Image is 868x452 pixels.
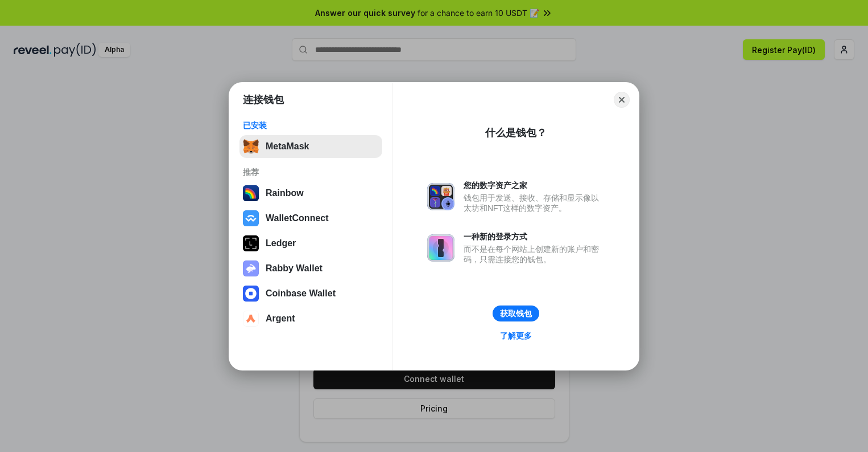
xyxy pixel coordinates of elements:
div: 您的数字资产之家 [464,180,605,190]
img: svg+xml,%3Csvg%20xmlns%3D%22http%3A%2F%2Fwww.w3.org%2F2000%2Fsvg%22%20fill%3D%22none%22%20viewBox... [243,260,259,276]
div: Argent [266,313,295,324]
img: svg+xml,%3Csvg%20fill%3D%22none%22%20height%3D%2233%22%20viewBox%3D%220%200%2035%2033%22%20width%... [243,139,259,154]
h1: 连接钱包 [243,93,284,107]
img: svg+xml,%3Csvg%20width%3D%22120%22%20height%3D%22120%22%20viewBox%3D%220%200%20120%20120%22%20fil... [243,185,259,201]
div: MetaMask [266,141,309,152]
div: Rainbow [266,188,304,198]
img: svg+xml,%3Csvg%20width%3D%2228%22%20height%3D%2228%22%20viewBox%3D%220%200%2028%2028%22%20fill%3D... [243,311,259,327]
button: Argent [239,307,382,330]
div: 钱包用于发送、接收、存储和显示像以太坊和NFT这样的数字资产。 [464,193,605,213]
div: 而不是在每个网站上创建新的账户和密码，只需连接您的钱包。 [464,244,605,264]
div: 推荐 [243,167,379,177]
button: 获取钱包 [493,306,539,321]
div: 获取钱包 [500,308,532,319]
div: 一种新的登录方式 [464,231,605,242]
div: 已安装 [243,120,379,131]
button: Rabby Wallet [239,257,382,280]
button: WalletConnect [239,207,382,230]
button: Coinbase Wallet [239,282,382,305]
img: svg+xml,%3Csvg%20width%3D%2228%22%20height%3D%2228%22%20viewBox%3D%220%200%2028%2028%22%20fill%3D... [243,210,259,226]
button: Ledger [239,232,382,255]
button: Close [614,92,630,108]
div: 了解更多 [500,331,532,341]
div: WalletConnect [266,213,329,223]
div: Ledger [266,238,296,249]
img: svg+xml,%3Csvg%20xmlns%3D%22http%3A%2F%2Fwww.w3.org%2F2000%2Fsvg%22%20fill%3D%22none%22%20viewBox... [427,183,454,210]
img: svg+xml,%3Csvg%20width%3D%2228%22%20height%3D%2228%22%20viewBox%3D%220%200%2028%2028%22%20fill%3D... [243,286,259,302]
a: 了解更多 [493,328,539,343]
img: svg+xml,%3Csvg%20xmlns%3D%22http%3A%2F%2Fwww.w3.org%2F2000%2Fsvg%22%20fill%3D%22none%22%20viewBox... [427,234,454,262]
div: Rabby Wallet [266,263,323,274]
button: Rainbow [239,182,382,205]
button: MetaMask [239,135,382,158]
img: svg+xml,%3Csvg%20xmlns%3D%22http%3A%2F%2Fwww.w3.org%2F2000%2Fsvg%22%20width%3D%2228%22%20height%3... [243,235,259,251]
div: Coinbase Wallet [266,288,336,299]
div: 什么是钱包？ [485,126,547,140]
